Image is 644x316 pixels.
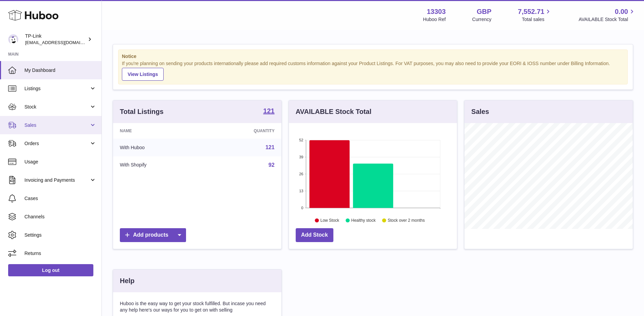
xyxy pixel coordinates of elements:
[24,67,96,74] span: My Dashboard
[299,189,303,193] text: 13
[122,53,624,60] strong: Notice
[472,16,492,23] div: Currency
[320,218,339,223] text: Low Stock
[518,7,545,16] span: 7,552.71
[299,172,303,176] text: 26
[296,228,333,242] a: Add Stock
[477,7,491,16] strong: GBP
[269,162,275,168] a: 92
[24,140,89,147] span: Orders
[120,228,186,242] a: Add products
[263,107,274,116] a: 121
[8,34,18,44] img: gaby.chen@tp-link.com
[24,159,96,165] span: Usage
[522,16,552,23] span: Total sales
[615,7,628,16] span: 0.00
[471,107,489,116] h3: Sales
[120,107,164,116] h3: Total Listings
[24,250,96,257] span: Returns
[113,139,204,156] td: With Huboo
[351,218,376,223] text: Healthy stock
[427,7,446,16] strong: 13303
[518,7,552,23] a: 7,552.71 Total sales
[24,104,89,110] span: Stock
[24,232,96,238] span: Settings
[25,40,100,45] span: [EMAIL_ADDRESS][DOMAIN_NAME]
[120,300,275,313] p: Huboo is the easy way to get your stock fulfilled. But incase you need any help here's our ways f...
[113,123,204,139] th: Name
[299,155,303,159] text: 39
[24,214,96,220] span: Channels
[301,206,303,210] text: 0
[299,138,303,142] text: 52
[578,16,636,23] span: AVAILABLE Stock Total
[113,156,204,174] td: With Shopify
[24,177,89,183] span: Invoicing and Payments
[204,123,281,139] th: Quantity
[122,60,624,81] div: If you're planning on sending your products internationally please add required customs informati...
[24,122,89,129] span: Sales
[24,85,89,92] span: Listings
[24,195,96,202] span: Cases
[578,7,636,23] a: 0.00 AVAILABLE Stock Total
[423,16,446,23] div: Huboo Ref
[122,68,164,81] a: View Listings
[8,264,93,276] a: Log out
[388,218,425,223] text: Stock over 2 months
[296,107,371,116] h3: AVAILABLE Stock Total
[25,33,86,46] div: TP-Link
[263,107,274,114] strong: 121
[265,144,275,150] a: 121
[120,276,134,285] h3: Help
